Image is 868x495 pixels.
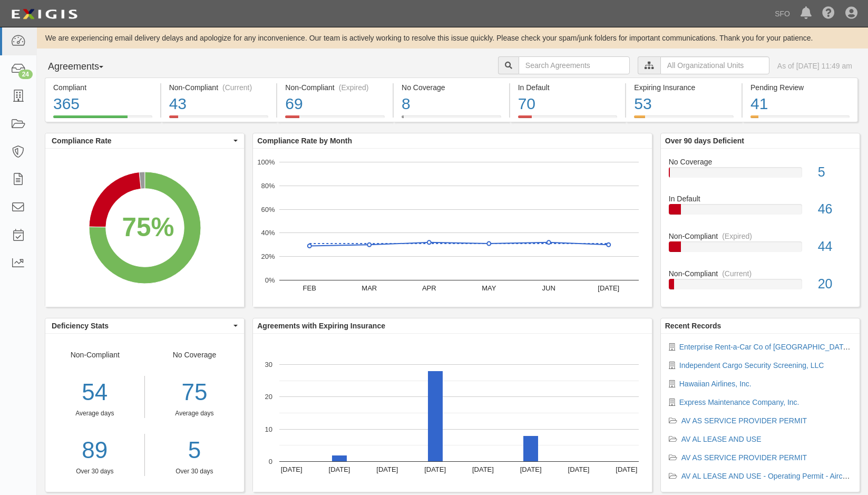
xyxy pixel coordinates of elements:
[679,398,799,406] a: Express Maintenance Company, Inc.
[362,284,377,292] text: MAR
[679,361,824,370] a: Independent Cargo Security Screening, LLC
[669,193,852,231] a: In Default46
[45,115,160,124] a: Compliant365
[616,465,638,473] text: [DATE]
[45,56,124,77] button: Agreements
[257,137,352,145] b: Compliance Rate by Month
[329,465,350,473] text: [DATE]
[568,465,590,473] text: [DATE]
[422,284,436,292] text: APR
[161,115,277,124] a: Non-Compliant(Current)43
[153,467,237,476] div: Over 30 days
[661,231,860,241] div: Non-Compliant
[45,149,244,307] svg: A chart.
[810,237,860,256] div: 44
[52,135,231,146] span: Compliance Rate
[253,149,652,307] svg: A chart.
[669,231,852,268] a: Non-Compliant(Expired)44
[45,133,244,148] button: Compliance Rate
[53,93,152,115] div: 365
[285,82,385,93] div: Non-Compliant (Expired)
[518,82,618,93] div: In Default
[777,61,852,71] div: As of [DATE] 11:49 am
[45,376,144,409] div: 54
[681,416,807,425] a: AV AS SERVICE PROVIDER PERMIT
[265,361,272,368] text: 30
[281,465,303,473] text: [DATE]
[542,284,555,292] text: JUN
[145,350,245,476] div: No Coverage
[810,163,860,182] div: 5
[661,193,860,204] div: In Default
[261,253,275,260] text: 20%
[285,93,385,115] div: 69
[669,268,852,298] a: Non-Compliant(Current)20
[257,322,385,330] b: Agreements with Expiring Insurance
[265,393,272,401] text: 20
[750,82,850,93] div: Pending Review
[743,115,858,124] a: Pending Review41
[18,70,33,79] div: 24
[153,409,237,418] div: Average days
[722,231,752,241] div: (Expired)
[665,322,721,330] b: Recent Records
[822,7,835,20] i: Help Center - Complianz
[222,82,252,93] div: (Current)
[518,93,618,115] div: 70
[681,435,762,443] a: AV AL LEASE AND USE
[634,93,734,115] div: 53
[769,3,795,24] a: SFO
[424,465,446,473] text: [DATE]
[37,33,868,43] div: We are experiencing email delivery delays and apologize for any inconvenience. Our team is active...
[661,157,860,167] div: No Coverage
[634,82,734,93] div: Expiring Insurance
[53,82,152,93] div: Compliant
[153,376,237,409] div: 75
[45,350,145,476] div: Non-Compliant
[261,182,275,190] text: 80%
[45,318,244,333] button: Deficiency Stats
[261,205,275,213] text: 60%
[679,380,752,388] a: Hawaiian Airlines, Inc.
[269,458,272,465] text: 0
[661,268,860,279] div: Non-Compliant
[169,93,269,115] div: 43
[519,56,630,74] input: Search Agreements
[598,284,620,292] text: [DATE]
[377,465,398,473] text: [DATE]
[277,115,393,124] a: Non-Compliant(Expired)69
[810,200,860,219] div: 46
[339,82,369,93] div: (Expired)
[169,82,269,93] div: Non-Compliant (Current)
[153,434,237,467] a: 5
[402,82,501,93] div: No Coverage
[681,453,807,462] a: AV AS SERVICE PROVIDER PERMIT
[261,229,275,237] text: 40%
[122,208,174,246] div: 75%
[303,284,316,292] text: FEB
[482,284,496,292] text: MAY
[669,157,852,194] a: No Coverage5
[394,115,509,124] a: No Coverage8
[52,321,231,331] span: Deficiency Stats
[520,465,542,473] text: [DATE]
[722,268,752,279] div: (Current)
[626,115,742,124] a: Expiring Insurance53
[265,425,272,433] text: 10
[750,93,850,115] div: 41
[258,158,276,166] text: 100%
[510,115,626,124] a: In Default70
[253,334,652,492] svg: A chart.
[265,276,275,284] text: 0%
[45,434,144,467] a: 89
[45,467,144,476] div: Over 30 days
[679,343,867,351] a: Enterprise Rent-a-Car Co of [GEOGRAPHIC_DATA], LLC
[660,56,769,74] input: All Organizational Units
[472,465,494,473] text: [DATE]
[8,5,81,24] img: logo-5460c22ac91f19d4615b14bd174203de0afe785f0fc80cf4dbbc73dc1793850b.png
